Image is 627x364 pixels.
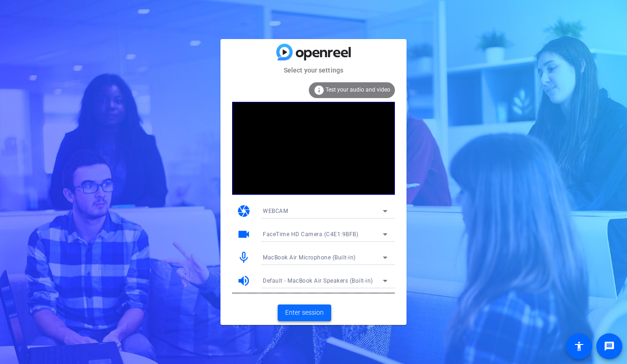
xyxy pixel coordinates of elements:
[263,278,373,284] span: Default - MacBook Air Speakers (Built-in)
[237,251,251,265] mat-icon: mic_none
[220,65,407,75] mat-card-subtitle: Select your settings
[263,254,356,261] span: MacBook Air Microphone (Built-in)
[276,44,351,60] img: blue-gradient.svg
[263,231,358,238] span: FaceTime HD Camera (C4E1:9BFB)
[237,204,251,218] mat-icon: camera
[326,86,390,93] span: Test your audio and video
[285,308,324,318] span: Enter session
[574,341,585,352] mat-icon: accessibility
[313,85,325,96] mat-icon: info
[237,274,251,288] mat-icon: volume_up
[278,304,331,321] button: Enter session
[237,227,251,241] mat-icon: videocam
[604,341,615,352] mat-icon: message
[263,208,288,214] span: WEBCAM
